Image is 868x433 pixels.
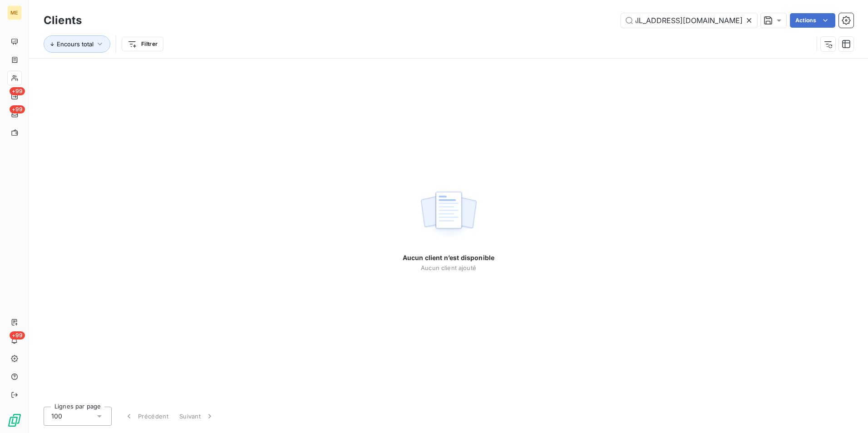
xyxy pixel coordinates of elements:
h3: Clients [44,12,82,29]
button: Encours total [44,35,110,53]
img: Logo LeanPay [7,413,22,428]
img: empty state [419,187,478,243]
button: Précédent [119,407,174,426]
input: Rechercher [621,13,757,28]
div: ME [7,5,22,20]
span: +99 [10,105,25,113]
button: Suivant [174,407,220,426]
span: Aucun client ajouté [421,264,476,271]
span: +99 [10,87,25,95]
span: Encours total [57,40,94,48]
button: Actions [790,13,835,28]
span: 100 [51,412,62,421]
span: +99 [10,331,25,340]
iframe: Intercom live chat [837,402,859,424]
button: Filtrer [122,37,163,51]
span: Aucun client n’est disponible [403,253,494,262]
